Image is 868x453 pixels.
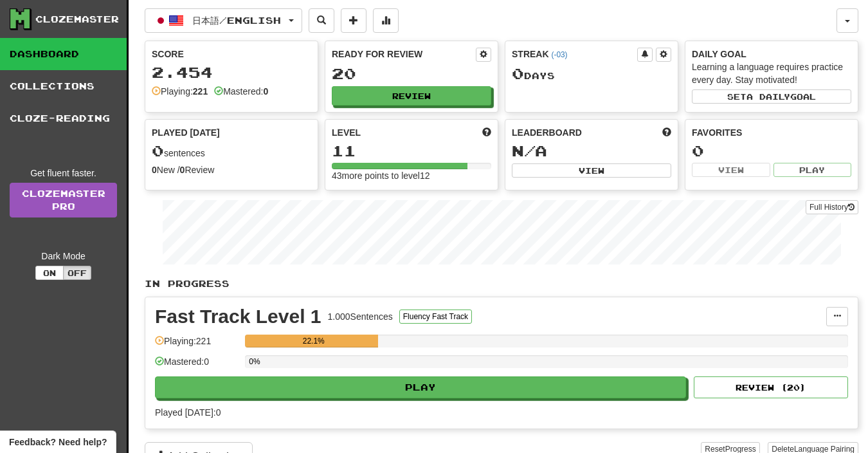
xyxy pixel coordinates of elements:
div: 11 [332,143,491,159]
div: Learning a language requires practice every day. Stay motivated! [692,60,851,86]
span: 日本語 / English [192,15,281,26]
div: Score [152,48,311,60]
button: Fluency Fast Track [399,310,472,324]
span: Leaderboard [512,126,582,139]
a: (-03) [551,50,567,59]
button: Off [63,266,91,280]
button: Search sentences [309,8,334,33]
strong: 0 [180,165,185,175]
button: Play [155,376,686,398]
button: Review (20) [694,376,848,398]
span: Level [332,126,361,139]
strong: 221 [193,86,208,97]
button: Play [773,163,852,177]
div: Fast Track Level 1 [155,307,321,326]
span: Score more points to level up [482,126,491,139]
button: On [35,266,64,280]
button: View [692,163,770,177]
span: This week in points, UTC [662,126,671,139]
button: View [512,163,671,178]
div: New / Review [152,163,311,176]
div: Ready for Review [332,48,476,60]
button: 日本語/English [145,8,302,33]
p: In Progress [145,277,858,290]
strong: 0 [263,86,268,97]
strong: 0 [152,165,157,175]
button: Review [332,86,491,106]
a: ClozemasterPro [10,183,117,217]
div: 43 more points to level 12 [332,169,491,182]
button: More stats [373,8,399,33]
div: Playing: 221 [155,335,239,356]
div: Mastered: [214,85,268,98]
div: Favorites [692,126,851,139]
span: 0 [152,142,164,160]
div: 20 [332,66,491,82]
span: N/A [512,142,547,160]
div: Streak [512,48,637,60]
div: Get fluent faster. [10,167,117,180]
span: Open feedback widget [9,436,107,448]
span: a daily [746,92,790,101]
button: Seta dailygoal [692,89,851,104]
button: Full History [806,200,858,214]
div: Day s [512,66,671,82]
div: 2.454 [152,64,311,80]
div: Dark Mode [10,250,117,263]
div: Playing: [152,85,208,98]
div: Daily Goal [692,48,851,60]
div: Clozemaster [35,13,119,26]
div: 22.1% [249,335,378,347]
span: Played [DATE] [152,126,220,139]
div: 1.000 Sentences [328,310,393,323]
div: sentences [152,143,311,160]
div: Mastered: 0 [155,355,239,376]
button: Add sentence to collection [341,8,366,33]
div: 0 [692,143,851,159]
span: 0 [512,64,524,82]
span: Played [DATE]: 0 [155,407,221,418]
